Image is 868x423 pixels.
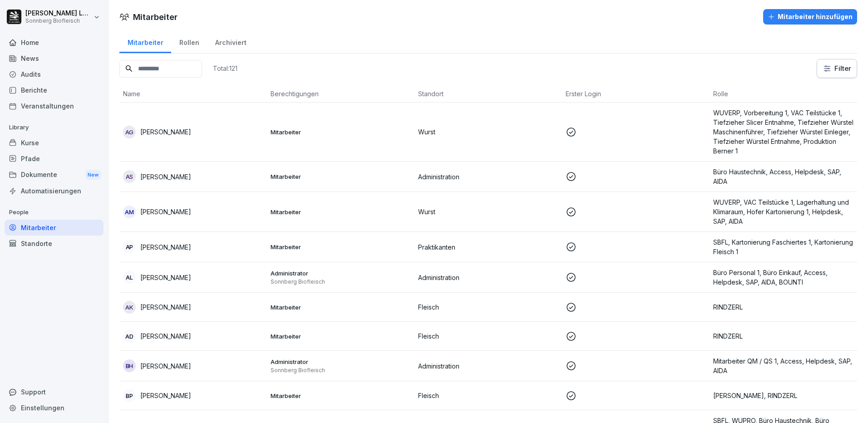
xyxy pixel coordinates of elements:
[713,167,853,186] p: Büro Haustechnik, Access, Helpdesk, SAP, AIDA
[713,356,853,375] p: Mitarbeiter QM / QS 1, Access, Helpdesk, SAP, AIDA
[418,207,558,216] p: Wurst
[5,384,104,400] div: Support
[140,361,191,371] p: [PERSON_NAME]
[123,359,136,372] div: BH
[5,151,104,167] a: Pfade
[768,12,853,22] div: Mitarbeiter hinzufügen
[5,98,104,114] a: Veranstaltungen
[140,391,191,400] p: [PERSON_NAME]
[271,172,411,181] p: Mitarbeiter
[123,389,136,402] div: BP
[123,170,136,183] div: AS
[123,241,136,253] div: AP
[418,242,558,252] p: Praktikanten
[418,302,558,312] p: Fleisch
[271,332,411,340] p: Mitarbeiter
[418,391,558,400] p: Fleisch
[171,30,207,53] a: Rollen
[713,391,853,400] p: [PERSON_NAME], RINDZERL
[713,268,853,287] p: Büro Personal 1, Büro Einkauf, Access, Helpdesk, SAP, AIDA, BOUNTI
[5,400,104,416] a: Einstellungen
[123,206,136,218] div: AM
[562,85,710,103] th: Erster Login
[5,167,104,183] div: Dokumente
[133,11,178,23] h1: Mitarbeiter
[418,127,558,137] p: Wurst
[5,167,104,183] a: DokumenteNew
[710,85,857,103] th: Rolle
[713,237,853,256] p: SBFL, Kartonierung Faschiertes 1, Kartonierung Fleisch 1
[123,126,136,138] div: AG
[414,85,562,103] th: Standort
[5,34,104,50] a: Home
[5,120,104,135] p: Library
[5,183,104,199] a: Automatisierungen
[123,330,136,343] div: AD
[271,269,411,277] p: Administrator
[271,128,411,136] p: Mitarbeiter
[817,59,857,78] button: Filter
[140,242,191,252] p: [PERSON_NAME]
[418,273,558,282] p: Administration
[123,301,136,314] div: AK
[119,30,171,53] a: Mitarbeiter
[271,243,411,251] p: Mitarbeiter
[713,302,853,312] p: RINDZERL
[5,205,104,220] p: People
[119,85,267,103] th: Name
[140,273,191,282] p: [PERSON_NAME]
[5,82,104,98] a: Berichte
[271,358,411,366] p: Administrator
[713,331,853,341] p: RINDZERL
[271,278,411,285] p: Sonnberg Biofleisch
[140,331,191,341] p: [PERSON_NAME]
[418,331,558,341] p: Fleisch
[5,236,104,251] a: Standorte
[713,197,853,226] p: WUVERP, VAC Teilstücke 1, Lagerhaltung und Klimaraum, Hofer Kartonierung 1, Helpdesk, SAP, AIDA
[5,220,104,236] a: Mitarbeiter
[213,64,237,73] p: Total: 121
[5,135,104,151] a: Kurse
[763,9,857,25] button: Mitarbeiter hinzufügen
[271,367,411,374] p: Sonnberg Biofleisch
[85,170,101,180] div: New
[271,303,411,311] p: Mitarbeiter
[140,207,191,216] p: [PERSON_NAME]
[271,392,411,400] p: Mitarbeiter
[25,10,92,17] p: [PERSON_NAME] Lumetsberger
[25,18,92,24] p: Sonnberg Biofleisch
[418,172,558,182] p: Administration
[5,50,104,66] a: News
[5,66,104,82] a: Audits
[271,208,411,216] p: Mitarbeiter
[140,127,191,137] p: [PERSON_NAME]
[207,30,254,53] a: Archiviert
[713,108,853,156] p: WUVERP, Vorbereitung 1, VAC Teilstücke 1, Tiefzieher Slicer Entnahme, Tiefzieher Würstel Maschine...
[123,271,136,284] div: AL
[140,302,191,312] p: [PERSON_NAME]
[140,172,191,182] p: [PERSON_NAME]
[823,64,851,73] div: Filter
[418,361,558,371] p: Administration
[267,85,414,103] th: Berechtigungen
